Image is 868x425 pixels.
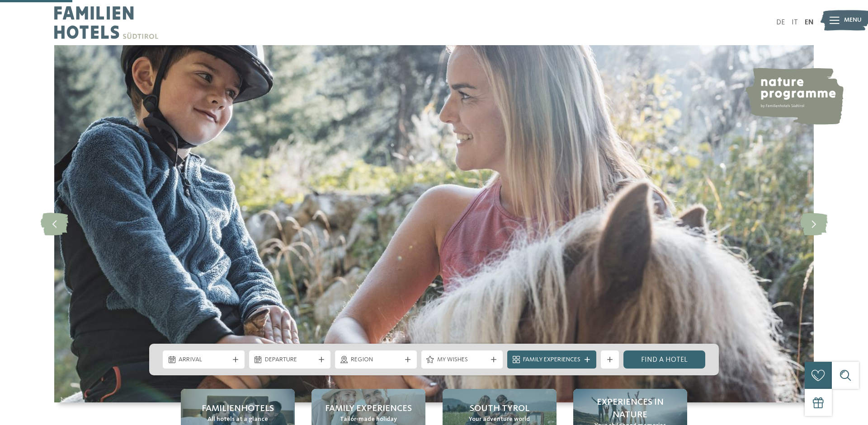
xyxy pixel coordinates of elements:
span: Region [351,355,401,364]
a: IT [792,19,798,26]
img: nature programme by Familienhotels Südtirol [744,68,844,125]
span: Arrival [179,355,229,364]
span: Family Experiences [325,402,412,415]
span: Family Experiences [523,355,580,364]
span: Departure [265,355,315,364]
span: Menu [844,16,862,25]
span: Tailor-made holiday [340,415,397,424]
span: South Tyrol [470,402,529,415]
img: Familienhotels Südtirol: The happy family places! [54,45,814,402]
span: Your adventure world [469,415,530,424]
a: Find a hotel [623,350,705,369]
span: Familienhotels [202,402,274,415]
a: DE [776,19,785,26]
span: Experiences in nature [582,396,678,421]
a: EN [805,19,814,26]
span: All hotels at a glance [208,415,268,424]
span: My wishes [437,355,487,364]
